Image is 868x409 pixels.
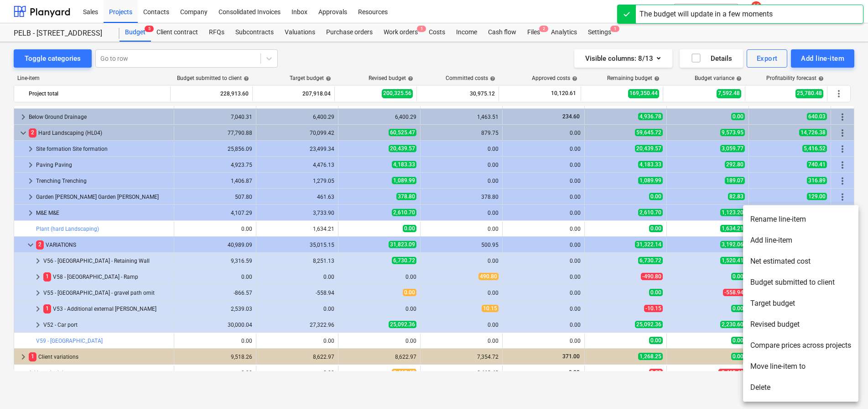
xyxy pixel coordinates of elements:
div: The budget will update in a few moments [639,9,773,20]
li: Add line-item [743,230,858,251]
li: Net estimated cost [743,251,858,272]
li: Move line-item to [743,356,858,377]
li: Compare prices across projects [743,335,858,356]
li: Target budget [743,293,858,314]
li: Revised budget [743,314,858,335]
li: Rename line-item [743,209,858,230]
li: Budget submitted to client [743,272,858,293]
li: Delete [743,377,858,398]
